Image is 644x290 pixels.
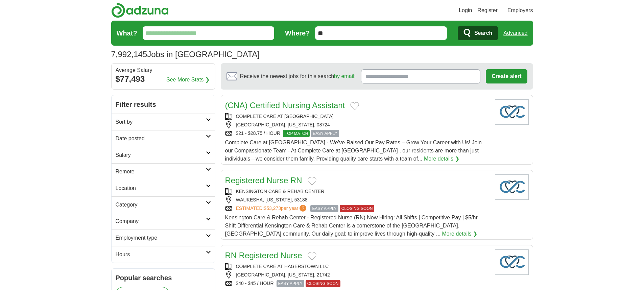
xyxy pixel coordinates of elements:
[112,130,215,147] a: Date posted
[112,229,215,246] a: Employment type
[310,205,338,212] span: EASY APPLY
[111,48,147,61] span: 7,992,145
[236,205,308,212] a: ESTIMATED:$53,273per year?
[306,280,340,287] span: CLOSING SOON
[225,215,478,237] span: Kensington Care & Rehab Center - Registered Nurse (RN) Now Hiring: All Shifts | Competitive Pay |...
[340,205,375,212] span: CLOSING SOON
[116,151,206,159] h2: Salary
[116,273,211,283] h2: Popular searches
[116,217,206,225] h2: Company
[116,234,206,242] h2: Employment type
[112,147,215,163] a: Salary
[507,6,533,15] a: Employers
[308,177,316,185] button: Add to favorite jobs
[225,263,490,270] div: COMPLETE CARE AT HAGERSTOWN LLC
[166,76,210,84] a: See More Stats ❯
[240,72,356,80] span: Receive the newest jobs for this search :
[495,99,529,125] img: Company logo
[285,28,310,38] label: Where?
[111,50,260,59] h1: Jobs in [GEOGRAPHIC_DATA]
[116,135,206,143] h2: Date posted
[459,6,472,15] a: Login
[225,140,482,162] span: Complete Care at [GEOGRAPHIC_DATA] - We’ve Raised Our Pay Rates – Grow Your Career with Us! Join ...
[111,3,169,18] img: Adzuna logo
[112,163,215,180] a: Remote
[116,201,206,209] h2: Category
[225,130,490,137] div: $21 - $28.75 / HOUR
[308,252,316,260] button: Add to favorite jobs
[350,102,359,110] button: Add to favorite jobs
[458,26,498,40] button: Search
[300,205,306,212] span: ?
[225,176,302,185] a: Registered Nurse RN
[486,69,527,83] button: Create alert
[334,73,354,79] a: by email
[311,130,339,137] span: EASY APPLY
[225,251,302,260] a: RN Registered Nurse
[112,213,215,229] a: Company
[116,73,211,85] div: $77,493
[477,6,498,15] a: Register
[225,196,490,203] div: WAUKESHA, [US_STATE], 53188
[495,249,529,275] img: Company logo
[442,230,478,238] a: More details ❯
[264,206,281,211] span: $53,273
[495,174,529,200] img: Company logo
[225,188,490,195] div: KENSINGTON CARE & REHAB CENTER
[116,168,206,176] h2: Remote
[277,280,304,287] span: EASY APPLY
[283,130,310,137] span: TOP MATCH
[112,95,215,114] h2: Filter results
[112,246,215,263] a: Hours
[474,26,492,40] span: Search
[424,155,459,163] a: More details ❯
[225,101,345,110] a: (CNA) Certified Nursing Assistant
[225,113,490,120] div: COMPLETE CARE AT [GEOGRAPHIC_DATA]
[116,118,206,126] h2: Sort by
[116,184,206,192] h2: Location
[225,121,490,128] div: [GEOGRAPHIC_DATA], [US_STATE], 08724
[225,271,490,279] div: [GEOGRAPHIC_DATA], [US_STATE], 21742
[112,196,215,213] a: Category
[116,250,206,259] h2: Hours
[112,114,215,130] a: Sort by
[112,180,215,196] a: Location
[503,26,527,40] a: Advanced
[117,28,137,38] label: What?
[116,68,211,73] div: Average Salary
[225,280,490,287] div: $40 - $45 / HOUR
